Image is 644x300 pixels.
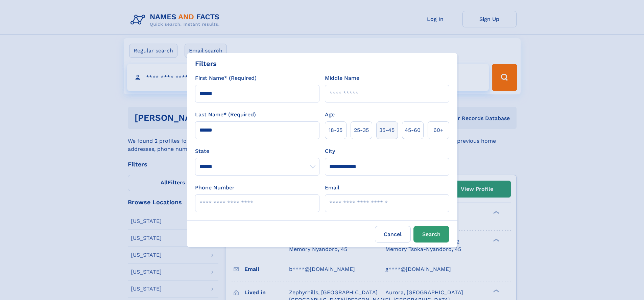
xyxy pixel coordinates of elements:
label: City [325,147,335,155]
label: Last Name* (Required) [195,111,256,119]
label: Middle Name [325,74,359,82]
button: Search [413,226,449,243]
span: 25‑35 [354,126,369,134]
label: Phone Number [195,184,235,192]
label: Email [325,184,339,192]
label: State [195,147,319,155]
label: Cancel [375,226,411,243]
span: 35‑45 [379,126,395,134]
span: 60+ [433,126,444,134]
span: 18‑25 [329,126,342,134]
label: Age [325,111,335,119]
div: Filters [195,59,217,69]
span: 45‑60 [405,126,421,134]
label: First Name* (Required) [195,74,257,82]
